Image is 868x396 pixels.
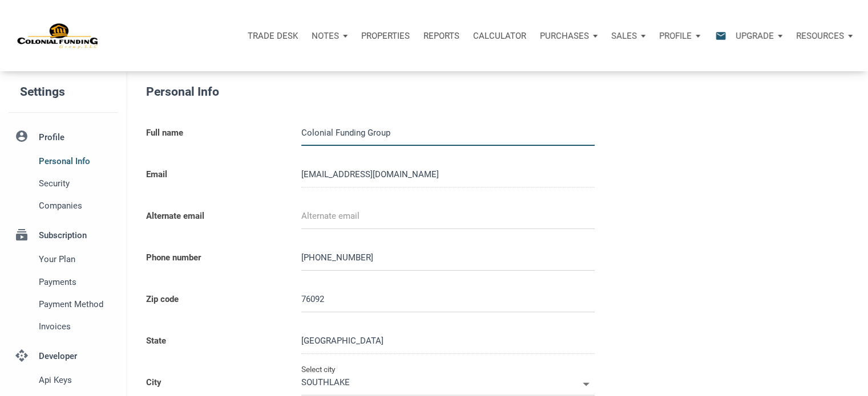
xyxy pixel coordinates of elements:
[20,80,126,104] h5: Settings
[9,315,118,337] a: Invoices
[138,321,293,362] label: State
[736,31,774,41] p: Upgrade
[611,31,637,41] p: Sales
[423,31,459,41] p: Reports
[354,19,417,53] a: Properties
[9,150,118,172] a: Personal Info
[789,19,859,53] button: Resources
[301,162,595,187] input: Email
[533,19,604,53] button: Purchases
[796,31,844,41] p: Resources
[9,195,118,217] a: Companies
[706,19,729,53] button: email
[39,373,113,387] span: Api keys
[138,238,293,279] label: Phone number
[301,120,595,146] input: Full name
[146,83,657,101] h5: Personal Info
[604,19,652,53] button: Sales
[305,19,354,53] button: Notes
[714,29,728,42] i: email
[361,31,410,41] p: Properties
[138,154,293,196] label: Email
[417,19,466,53] button: Reports
[301,328,595,354] input: Select state
[9,172,118,194] a: Security
[9,369,118,391] a: Api keys
[312,31,339,41] p: Notes
[301,245,595,271] input: Phone number
[652,19,707,53] button: Profile
[138,113,293,154] label: Full name
[138,279,293,321] label: Zip code
[659,31,692,41] p: Profile
[473,31,526,41] p: Calculator
[39,154,113,168] span: Personal Info
[39,320,113,333] span: Invoices
[540,31,589,41] p: Purchases
[9,248,118,271] a: Your plan
[729,19,789,53] button: Upgrade
[9,271,118,293] a: Payments
[138,196,293,238] label: Alternate email
[301,287,595,312] input: Zip code
[39,297,113,311] span: Payment Method
[301,362,336,376] label: Select city
[9,293,118,315] a: Payment Method
[248,31,298,41] p: Trade Desk
[241,19,305,53] button: Trade Desk
[39,199,113,213] span: Companies
[17,22,99,50] img: NoteUnlimited
[301,203,595,229] input: Alternate email
[39,177,113,190] span: Security
[39,252,113,266] span: Your plan
[39,275,113,289] span: Payments
[466,19,533,53] a: Calculator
